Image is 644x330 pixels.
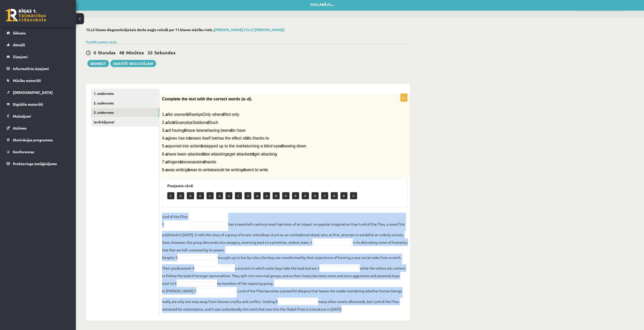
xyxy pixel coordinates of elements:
[7,27,70,39] a: Sākums
[7,98,70,110] a: Digitālie materiāli
[184,128,186,133] b: b
[400,94,407,102] p: 8p
[13,42,25,47] span: Aktuāli
[167,192,174,199] p: C
[162,128,245,133] span: 3. of having have been having been to have
[200,112,203,117] b: c
[7,63,70,74] a: Informatīvie ziņojumi
[162,152,277,156] span: 6. have been attacked be attacking get attacked get attacking
[13,51,70,62] legend: Ziņojumi
[162,120,218,125] span: 2. So Scarcely Seldom Such
[165,152,168,156] b: a
[180,160,182,164] b: b
[167,184,402,188] h3: Pieejamie vārdi
[173,120,175,125] b: b
[162,213,188,228] p: Lord of the Flies 1
[7,86,70,98] a: [DEMOGRAPHIC_DATA]
[162,160,216,164] span: 7. fingers bones skin hands
[203,152,205,156] b: b
[212,168,214,172] b: c
[203,160,205,164] b: d
[205,128,208,133] b: c
[165,160,168,164] b: a
[165,120,168,125] b: a
[191,120,193,125] b: c
[13,126,27,130] span: Atzīmes
[7,122,70,134] a: Atzīmes
[227,152,230,156] b: c
[206,120,209,125] b: d
[13,31,26,35] span: Sākums
[189,136,192,140] b: b
[331,192,338,199] p: B
[243,168,245,172] b: d
[126,50,144,55] span: Minūtes
[215,136,217,140] b: c
[154,50,176,55] span: Sekundes
[230,128,232,133] b: d
[246,136,248,140] b: d
[244,192,251,199] p: A
[311,192,319,199] p: B
[7,134,70,146] a: Motivācijas programma
[13,161,57,166] span: Proktoringa izmēģinājums
[91,108,159,117] a: 3. uzdevums
[197,192,204,199] p: D
[94,50,96,55] span: 0
[7,51,70,62] a: Ziņojumi
[280,144,283,148] b: d
[193,160,196,164] b: c
[282,192,289,199] p: D
[165,128,168,133] b: a
[91,89,159,98] a: 1. uzdevums
[162,112,239,117] span: 1. No sooner Rarely Only when Not only
[13,78,41,83] span: Mācību materiāli
[119,50,124,55] span: 48
[162,168,268,172] span: 8. was writing was to write would be writing went to write
[187,192,194,199] p: D
[273,192,280,199] p: B
[91,117,159,127] a: Izvērtējums!
[321,192,328,199] p: C
[222,112,224,117] b: d
[148,50,153,55] span: 33
[6,9,46,21] a: Rīgas 1. Tālmācības vidusskola
[162,287,196,295] p: In [PERSON_NAME] 7
[13,90,53,95] span: [DEMOGRAPHIC_DATA]
[162,213,407,313] fieldset: has a twentieth-century novel had more of an impact on popular imagination than Lord of the Flies...
[292,192,299,199] p: B
[86,40,117,44] a: Parādīt punktu skalu
[206,192,214,199] p: C
[165,136,168,140] b: a
[13,110,70,122] legend: Maksājumi
[162,144,306,148] span: 5. spurred into action stepped up to the mark turning a blind eye bowing down
[245,144,247,148] b: c
[235,192,242,199] p: C
[98,50,116,55] span: Stundas
[186,112,189,117] b: b
[162,97,252,101] span: Complete the text with the correct words (a–d).
[7,110,70,122] a: Maksājumi
[13,63,70,74] legend: Informatīvie ziņojumi
[252,152,254,156] b: d
[254,192,261,199] p: A
[162,136,269,140] span: 4. gives rise to owes itself to has the effect of is thanks to
[87,60,109,67] button: Iesniegt
[177,192,184,199] p: D
[165,112,168,117] b: a
[165,144,168,148] b: a
[188,168,190,172] b: b
[225,192,232,199] p: A
[7,158,70,169] a: Proktoringa izmēģinājums
[13,102,43,106] span: Digitālie materiāli
[302,192,309,199] p: D
[162,254,177,261] p: Despite 3
[91,98,159,108] a: 2. uzdevums
[7,39,70,51] a: Aktuāli
[201,144,203,148] b: b
[214,27,285,32] a: [PERSON_NAME] (12.c2 [PERSON_NAME])
[263,192,270,199] p: A
[350,192,357,199] p: C
[7,146,70,158] a: Konferences
[7,75,70,86] a: Mācību materiāli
